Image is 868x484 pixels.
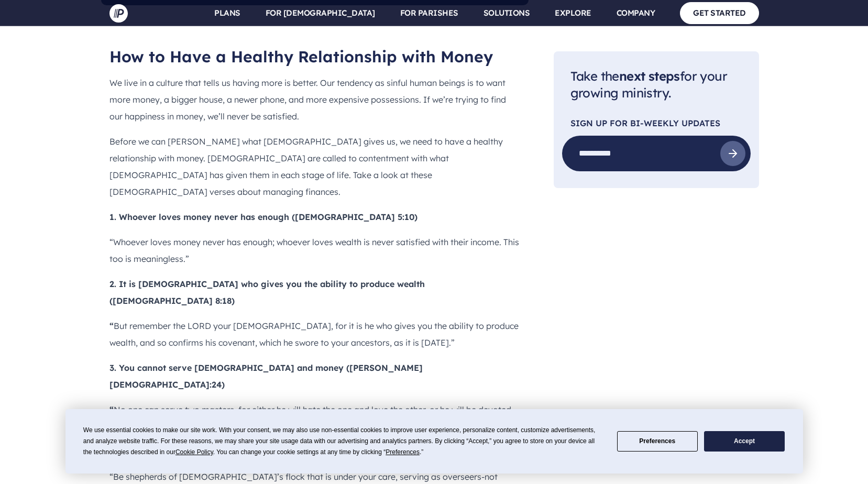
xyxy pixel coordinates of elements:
b: 3. You cannot serve [DEMOGRAPHIC_DATA] and money ([PERSON_NAME][DEMOGRAPHIC_DATA]:24) [109,362,423,390]
button: Accept [704,431,785,452]
b: 2. It is [DEMOGRAPHIC_DATA] who gives you the ability to produce wealth ([DEMOGRAPHIC_DATA] 8:18) [109,279,425,306]
span: next steps [619,68,680,84]
h2: How to Have a Healthy Relationship with Money [109,47,520,66]
p: “Whoever loves money never has enough; whoever loves wealth is never satisfied with their income.... [109,234,520,267]
div: Cookie Consent Prompt [65,409,803,474]
b: 1. Whoever loves money never has enough ([DEMOGRAPHIC_DATA] 5:10) [109,212,417,222]
div: We use essential cookies to make our site work. With your consent, we may also use non-essential ... [83,425,605,458]
span: Preferences [386,448,420,456]
a: GET STARTED [680,2,759,24]
b: “ [109,321,114,331]
p: But remember the LORD your [DEMOGRAPHIC_DATA], for it is he who gives you the ability to produce ... [109,317,520,351]
p: Before we can [PERSON_NAME] what [DEMOGRAPHIC_DATA] gives us, we need to have a healthy relations... [109,133,520,200]
p: No one can serve two masters, for either he will hate the one and love the other, or he will be d... [109,401,520,435]
span: Take the for your growing ministry. [570,68,727,101]
span: Cookie Policy [175,448,213,456]
b: “ [109,404,114,415]
button: Preferences [617,431,698,452]
p: SIGN UP FOR Bi-Weekly Updates [570,119,742,128]
p: We live in a culture that tells us having more is better. Our tendency as sinful human beings is ... [109,74,520,125]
